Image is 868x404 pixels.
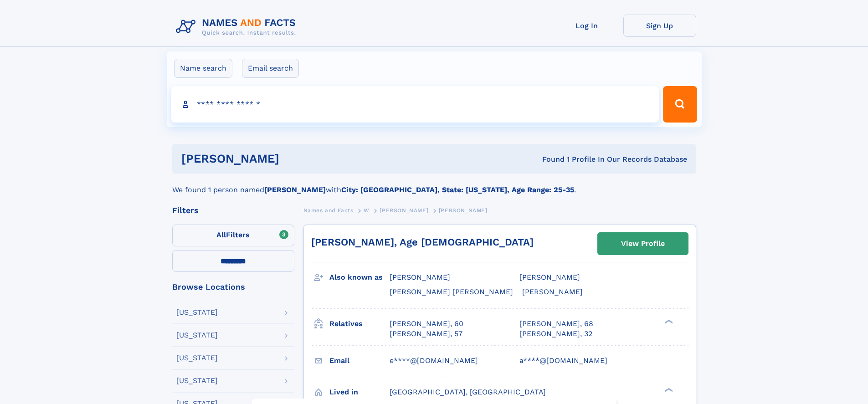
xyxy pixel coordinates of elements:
[172,15,303,39] img: Logo Names and Facts
[663,387,673,393] div: ❯
[364,207,370,214] span: W
[329,353,390,368] h3: Email
[663,86,697,123] button: Search Button
[519,329,592,339] a: [PERSON_NAME], 32
[390,287,513,296] span: [PERSON_NAME] [PERSON_NAME]
[176,354,218,362] div: [US_STATE]
[174,59,232,78] label: Name search
[623,15,696,37] a: Sign Up
[621,233,665,254] div: View Profile
[329,316,390,332] h3: Relatives
[364,205,370,216] a: W
[439,207,488,214] span: [PERSON_NAME]
[311,236,534,248] a: [PERSON_NAME], Age [DEMOGRAPHIC_DATA]
[303,205,354,216] a: Names and Facts
[176,332,218,339] div: [US_STATE]
[181,153,411,164] h1: [PERSON_NAME]
[663,318,673,324] div: ❯
[176,309,218,316] div: [US_STATE]
[264,185,326,194] b: [PERSON_NAME]
[390,273,450,281] span: [PERSON_NAME]
[242,59,299,78] label: Email search
[172,225,294,246] label: Filters
[172,174,696,195] div: We found 1 person named with .
[176,377,218,384] div: [US_STATE]
[550,15,623,37] a: Log In
[390,319,463,329] a: [PERSON_NAME], 60
[329,384,390,400] h3: Lived in
[390,388,546,396] span: [GEOGRAPHIC_DATA], [GEOGRAPHIC_DATA]
[380,205,428,216] a: [PERSON_NAME]
[172,206,294,215] div: Filters
[411,154,687,164] div: Found 1 Profile In Our Records Database
[171,86,659,123] input: search input
[390,329,462,339] a: [PERSON_NAME], 57
[172,283,294,291] div: Browse Locations
[216,230,226,239] span: All
[519,273,580,281] span: [PERSON_NAME]
[380,207,428,214] span: [PERSON_NAME]
[519,319,593,329] a: [PERSON_NAME], 68
[341,185,574,194] b: City: [GEOGRAPHIC_DATA], State: [US_STATE], Age Range: 25-35
[598,233,688,255] a: View Profile
[329,270,390,285] h3: Also known as
[522,287,583,296] span: [PERSON_NAME]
